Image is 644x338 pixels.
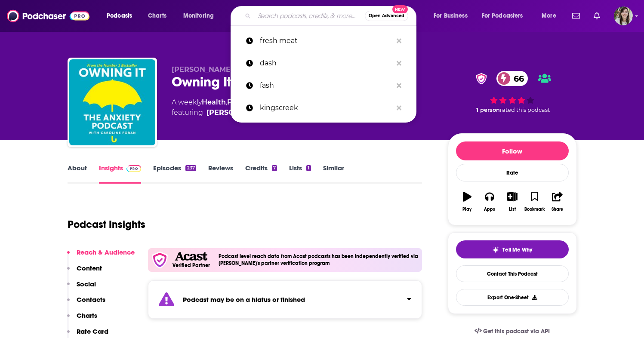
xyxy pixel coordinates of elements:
button: open menu [536,9,567,23]
p: Charts [77,311,97,320]
input: Search podcasts, credits, & more... [254,9,365,23]
a: fresh meat [231,30,416,52]
div: 1 [306,165,311,171]
div: A weekly podcast [172,97,330,118]
button: List [501,186,523,217]
button: Open AdvancedNew [365,11,408,21]
div: Play [462,207,471,212]
img: Acast [175,252,207,261]
span: For Business [434,10,468,22]
h4: Podcast level reach data from Acast podcasts has been independently verified via [PERSON_NAME]'s ... [219,253,419,266]
span: featuring [172,108,330,118]
button: Reach & Audience [67,248,135,264]
a: Credits7 [245,164,277,184]
span: Tell Me Why [502,246,532,253]
span: Logged in as devinandrade [614,6,633,25]
button: Show profile menu [614,6,633,25]
p: kingscreek [260,97,392,119]
div: List [509,207,516,212]
div: 7 [272,165,277,171]
span: Charts [148,10,166,22]
button: tell me why sparkleTell Me Why [456,240,569,258]
button: open menu [476,9,536,23]
p: fash [260,74,392,97]
img: Podchaser Pro [126,165,142,172]
span: [PERSON_NAME] [172,65,233,74]
span: Monitoring [183,10,214,22]
a: Similar [323,164,344,184]
img: Podchaser - Follow, Share and Rate Podcasts [7,8,89,24]
a: Lists1 [289,164,311,184]
div: verified Badge66 1 personrated this podcast [448,65,577,119]
a: About [68,164,87,184]
div: Bookmark [524,207,545,212]
span: Open Advanced [369,14,404,18]
button: Apps [478,186,501,217]
p: Contacts [77,295,105,304]
span: , [226,98,227,106]
img: verified Badge [473,73,490,84]
a: InsightsPodchaser Pro [99,164,142,184]
div: 237 [185,165,196,171]
button: Charts [67,311,97,327]
a: Reviews [208,164,233,184]
span: New [392,5,408,13]
p: Content [77,264,102,272]
a: kingscreek [231,97,416,119]
button: Bookmark [524,186,546,217]
button: open menu [177,9,225,23]
a: Show notifications dropdown [569,9,583,23]
a: Charts [142,9,172,23]
span: More [542,10,556,22]
div: Rate [456,164,569,181]
strong: Podcast may be on a hiatus or finished [183,295,305,304]
img: Owning It: The Anxiety Podcast [69,59,155,145]
img: tell me why sparkle [492,246,499,253]
a: 66 [496,71,528,86]
p: Rate Card [77,327,108,335]
span: rated this podcast [500,107,550,113]
div: Share [552,207,563,212]
button: open menu [428,9,478,23]
a: Show notifications dropdown [590,9,604,23]
button: Play [456,186,478,217]
button: Contacts [67,295,105,311]
p: Social [77,280,96,288]
img: User Profile [614,6,633,25]
img: verfied icon [151,252,168,268]
h5: Verified Partner [173,263,210,268]
a: Health [202,98,226,106]
p: Reach & Audience [77,248,135,256]
h1: Podcast Insights [68,218,145,231]
span: 1 person [476,107,500,113]
p: fresh meat [260,30,392,52]
button: open menu [101,9,143,23]
button: Share [546,186,568,217]
div: Apps [484,207,495,212]
span: Get this podcast via API [483,328,550,335]
div: Search podcasts, credits, & more... [239,6,425,26]
span: 66 [505,71,528,86]
a: Episodes237 [153,164,196,184]
p: dash [260,52,392,74]
a: Fitness [227,98,253,106]
a: Caroline Foran [206,108,268,118]
button: Content [67,264,102,280]
span: Podcasts [107,10,132,22]
a: fash [231,74,416,97]
a: Contact This Podcast [456,265,569,282]
section: Click to expand status details [148,280,422,319]
button: Follow [456,141,569,160]
span: For Podcasters [482,10,523,22]
a: dash [231,52,416,74]
button: Social [67,280,96,296]
button: Export One-Sheet [456,289,569,306]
